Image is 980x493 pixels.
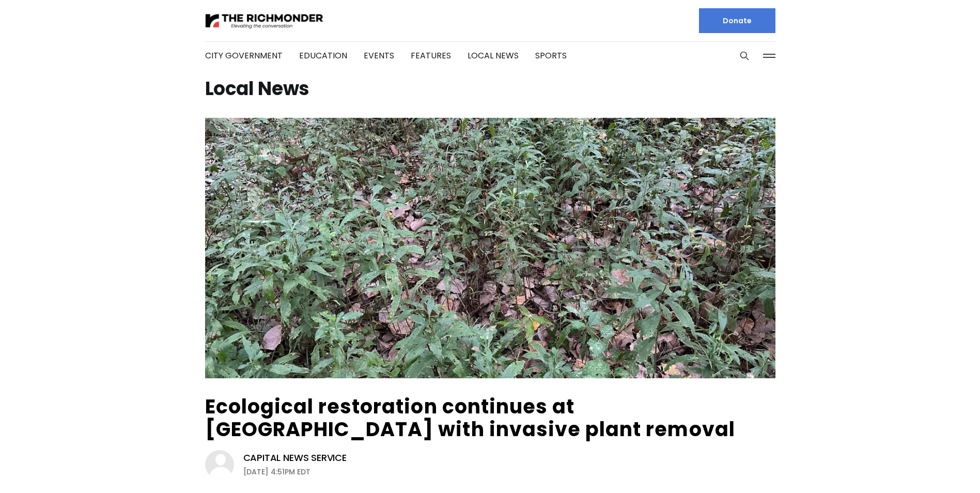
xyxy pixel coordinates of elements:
[299,50,347,61] a: Education
[243,452,347,464] a: Capital News Service
[243,466,310,478] time: [DATE] 4:51PM EDT
[205,50,283,61] a: City Government
[737,48,752,64] button: Search this site
[535,50,567,61] a: Sports
[699,8,775,33] a: Donate
[364,50,394,61] a: Events
[468,50,519,61] a: Local News
[205,12,324,30] img: The Richmonder
[205,393,735,443] a: Ecological restoration continues at [GEOGRAPHIC_DATA] with invasive plant removal
[411,50,451,61] a: Features
[205,81,775,97] h1: Local News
